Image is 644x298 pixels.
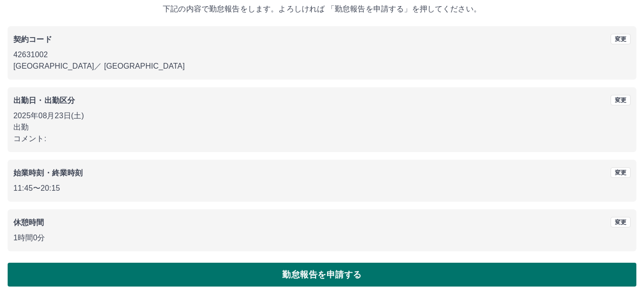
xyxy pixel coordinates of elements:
[13,122,631,133] p: 出勤
[8,263,636,287] button: 勤怠報告を申請する
[13,169,83,177] b: 始業時刻・終業時刻
[13,218,44,226] b: 休憩時間
[611,34,631,44] button: 変更
[611,167,631,178] button: 変更
[611,95,631,105] button: 変更
[13,49,631,61] p: 42631002
[13,133,631,144] p: コメント:
[13,96,75,104] b: 出勤日・出勤区分
[13,35,52,43] b: 契約コード
[13,232,631,244] p: 1時間0分
[13,110,631,122] p: 2025年08月23日(土)
[611,217,631,227] button: 変更
[8,3,636,15] p: 下記の内容で勤怠報告をします。よろしければ 「勤怠報告を申請する」を押してください。
[13,183,631,194] p: 11:45 〜 20:15
[13,61,631,72] p: [GEOGRAPHIC_DATA] ／ [GEOGRAPHIC_DATA]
